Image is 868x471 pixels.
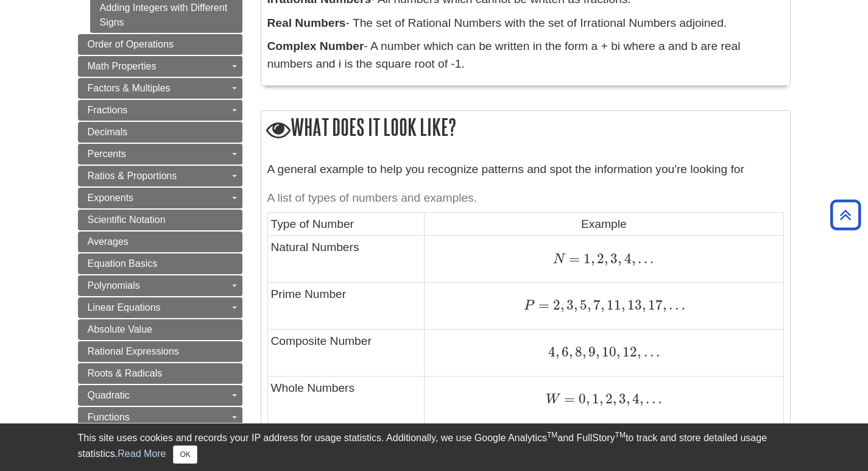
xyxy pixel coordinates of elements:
[267,185,784,212] caption: A list of types of numbers and examples.
[78,341,242,362] a: Rational Expressions
[78,385,242,406] a: Quadratic
[88,61,157,71] span: Math Properties
[647,344,654,360] span: .
[88,214,166,225] span: Scientific Notation
[663,297,666,313] span: ,
[595,250,604,267] span: 2
[267,236,425,283] td: Natural Numbers
[630,391,640,407] span: 4
[559,344,569,360] span: 6
[88,149,126,159] span: Percents
[556,344,559,360] span: ,
[173,445,197,464] button: Close
[643,391,662,407] span: …
[267,40,364,52] b: Complex Number
[88,171,177,181] span: Ratios & Proportions
[88,258,158,269] span: Equation Basics
[88,280,140,291] span: Polynomials
[267,16,346,29] b: Real Numbers
[591,250,595,267] span: ,
[78,407,242,428] a: Functions
[267,376,425,423] td: Whole Numbers
[599,344,616,360] span: 10
[546,393,560,406] span: W
[535,297,549,313] span: =
[88,193,134,203] span: Exponents
[78,297,242,318] a: Linear Equations
[666,297,685,313] span: …
[261,111,790,146] h2: What does it look like?
[616,391,626,407] span: 3
[267,15,784,32] p: - The set of Rational Numbers with the set of Irrational Numbers adjoined.
[654,344,660,360] span: .
[88,346,179,356] span: Rational Expressions
[587,297,591,313] span: ,
[88,368,163,378] span: Roots & Radicals
[608,250,618,267] span: 3
[425,212,783,235] td: Example
[548,344,556,360] span: 4
[590,391,599,407] span: 1
[547,431,557,439] sup: TM
[586,391,590,407] span: ,
[632,250,635,267] span: ,
[524,299,535,313] span: P
[582,344,586,360] span: ,
[78,188,242,208] a: Exponents
[646,297,663,313] span: 17
[577,297,587,313] span: 5
[591,297,601,313] span: 7
[78,431,791,464] div: This site uses cookies and records your IP address for usage statistics. Additionally, we use Goo...
[565,250,580,267] span: =
[616,344,620,360] span: ,
[118,448,166,459] a: Read More
[78,363,242,384] a: Roots & Radicals
[642,297,646,313] span: ,
[267,283,425,330] td: Prime Number
[647,250,654,267] span: .
[88,83,171,93] span: Factors & Multiples
[88,236,129,247] span: Averages
[640,391,643,407] span: ,
[88,412,130,422] span: Functions
[267,212,425,235] td: Type of Number
[88,324,152,335] span: Absolute Value
[267,38,784,73] p: - A number which can be written in the form a + bi where a and b are real numbers and i is the sq...
[78,144,242,165] a: Percents
[267,329,425,376] td: Composite Number
[596,344,599,360] span: ,
[618,250,621,267] span: ,
[613,391,616,407] span: ,
[575,391,586,407] span: 0
[574,297,577,313] span: ,
[569,344,573,360] span: ,
[78,166,242,186] a: Ratios & Proportions
[88,127,128,137] span: Decimals
[604,297,621,313] span: 11
[603,391,613,407] span: 2
[78,122,242,143] a: Decimals
[553,253,565,266] span: N
[615,431,626,439] sup: TM
[78,34,242,55] a: Order of Operations
[78,210,242,230] a: Scientific Notation
[78,78,242,99] a: Factors & Multiples
[641,344,647,360] span: .
[88,39,174,49] span: Order of Operations
[626,391,630,407] span: ,
[573,344,582,360] span: 8
[621,297,625,313] span: ,
[604,250,608,267] span: ,
[599,391,603,407] span: ,
[78,253,242,274] a: Equation Basics
[564,297,574,313] span: 3
[621,250,631,267] span: 4
[826,207,865,223] a: Back to Top
[78,275,242,296] a: Polynomials
[78,56,242,77] a: Math Properties
[267,161,784,179] p: A general example to help you recognize patterns and spot the information you're looking for
[637,344,641,360] span: ,
[78,232,242,252] a: Averages
[560,391,575,407] span: =
[88,390,130,400] span: Quadratic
